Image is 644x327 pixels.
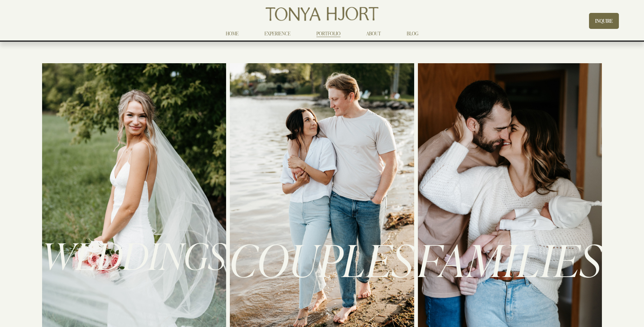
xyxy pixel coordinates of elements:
[366,29,381,37] a: ABOUT
[407,29,418,37] a: BLOG
[316,29,341,37] a: PORTFOLIO
[226,29,239,37] a: HOME
[230,229,414,288] span: COUPLES
[264,4,380,23] img: Tonya Hjort
[42,231,227,279] span: WEDDINGS
[418,229,602,288] span: FAMILIES
[264,29,291,37] a: EXPERIENCE
[589,13,619,29] a: INQUIRE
